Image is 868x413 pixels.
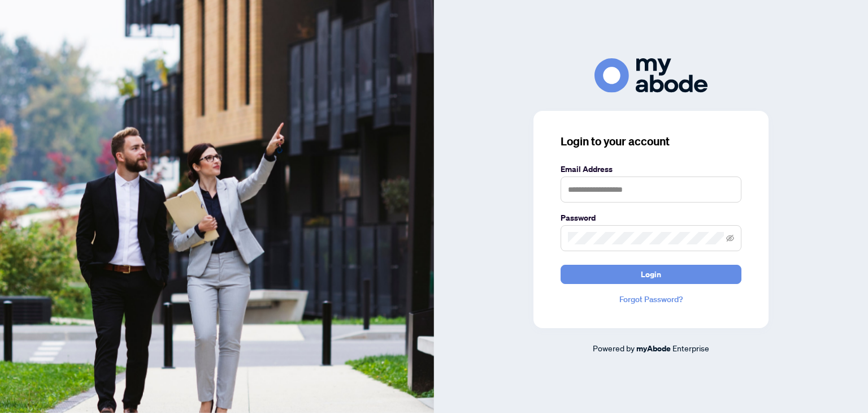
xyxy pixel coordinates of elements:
img: ma-logo [594,58,708,93]
label: Email Address [561,163,741,175]
a: myAbode [636,342,671,355]
label: Password [561,212,741,224]
span: Powered by [593,343,635,353]
a: Forgot Password? [561,293,741,306]
button: Login [561,265,741,284]
span: Login [641,265,661,283]
span: Enterprise [672,343,709,353]
span: eye-invisible [726,234,734,242]
h3: Login to your account [561,134,741,149]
